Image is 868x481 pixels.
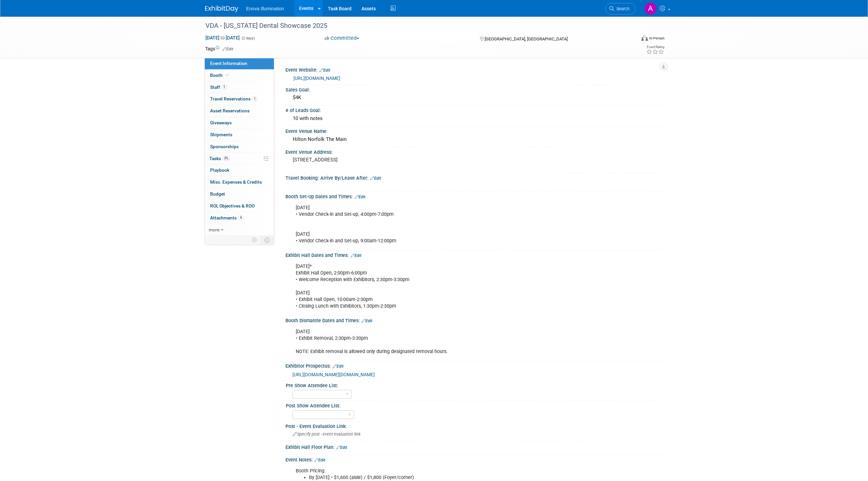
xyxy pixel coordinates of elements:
span: Sponsorships [210,144,239,149]
div: Exhibit Hall Floor Plan: [285,442,663,451]
span: 1 [252,96,257,101]
a: Booth [205,70,274,81]
a: Edit [319,68,330,73]
div: Booth Dismantle Dates and Times: [285,316,663,324]
td: Toggle Event Tabs [260,236,274,244]
div: Exhibit Hall Dates and Times: [285,250,663,259]
span: 0% [223,156,230,161]
a: Edit [222,47,233,51]
a: Edit [351,253,361,258]
div: Event Notes: [285,455,663,463]
span: Enova Illumination [246,6,284,11]
span: [GEOGRAPHIC_DATA], [GEOGRAPHIC_DATA] [485,36,568,41]
span: Specify post - event evaluation link [293,432,360,437]
span: Misc. Expenses & Credits [210,179,262,185]
span: Attachments [210,215,243,220]
div: Event Venue Address: [285,147,663,155]
a: Staff1 [205,82,274,93]
div: 10 with notes [290,113,658,124]
a: Edit [314,458,325,462]
a: Misc. Expenses & Credits [205,176,274,188]
div: Hilton Norfolk The Main [290,134,658,145]
a: Edit [355,195,365,199]
i: Booth reservation complete [226,73,229,77]
div: Exhibitor Prospectus: [285,361,663,370]
a: Attachments4 [205,212,274,224]
a: Edit [336,445,347,450]
span: Giveaways [210,120,232,125]
div: $4K [290,92,658,103]
a: [URL][DOMAIN_NAME][DOMAIN_NAME] [292,372,375,377]
a: Edit [370,176,381,181]
a: Edit [361,319,372,323]
a: Event Information [205,58,274,69]
span: Search [614,6,629,11]
span: more [209,227,219,232]
span: Shipments [210,132,232,137]
a: Shipments [205,129,274,141]
div: Event Website: [285,65,663,74]
a: Asset Reservations [205,105,274,117]
a: Tasks0% [205,153,274,164]
a: Budget [205,188,274,200]
span: Tasks [209,156,230,161]
span: 1 [222,85,227,90]
div: Travel Booking: Arrive By/Leave After: [285,173,663,182]
a: Sponsorships [205,141,274,152]
div: Event Rating [646,45,664,49]
pre: [STREET_ADDRESS] [293,157,435,163]
a: [URL][DOMAIN_NAME] [293,76,340,81]
span: ROI, Objectives & ROO [210,203,255,209]
a: Search [605,3,636,15]
a: Travel Reservations1 [205,93,274,105]
a: Playbook [205,164,274,176]
span: Event Information [210,61,247,66]
td: Tags [205,45,233,52]
td: Personalize Event Tab Strip [249,236,261,244]
button: Committed [322,35,362,42]
div: [DATE]* Exhibit Hall Open, 2:00pm-6:00pm • Welcome Reception with Exhibitors, 2:30pm-3:30pm [DATE... [291,260,590,313]
div: Pre Show Attendee List: [286,381,660,389]
a: ROI, Objectives & ROO [205,200,274,212]
span: (2 days) [241,36,255,40]
a: Edit [333,364,344,369]
div: Post - Event Evaluation Link: [285,421,663,430]
span: [DATE] [DATE] [205,35,240,41]
span: 4 [238,215,243,220]
span: Budget [210,191,225,197]
img: Format-Inperson.png [641,35,648,41]
span: Travel Reservations [210,96,257,101]
div: [DATE] • Vendor Check-in and Set-up, 4:00pm-7:00pm [DATE] • Vendor Check-in and Set-up, 9:00am-12... [291,201,590,248]
div: # of Leads Goal: [285,105,663,114]
div: [DATE] • Exhibit Removal, 2:30pm-3:30pm NOTE: Exhibit removal is allowed only during designated r... [291,325,590,358]
img: Abby Nelson [644,2,657,15]
div: Booth Set-Up Dates and Times: [285,192,663,200]
span: Playbook [210,167,229,173]
a: Giveaways [205,117,274,129]
div: VDA - [US_STATE] Dental Showcase 2025 [203,20,626,32]
span: Booth [210,73,230,78]
a: more [205,224,274,236]
div: Sales Goal: [285,85,663,93]
div: In-Person [649,36,665,41]
span: Asset Reservations [210,108,250,113]
span: Staff [210,85,227,90]
div: Post Show Attendee List: [286,401,660,409]
img: ExhibitDay [205,6,238,12]
div: Event Format [596,34,665,44]
div: Event Venue Name: [285,126,663,135]
span: to [219,35,226,40]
